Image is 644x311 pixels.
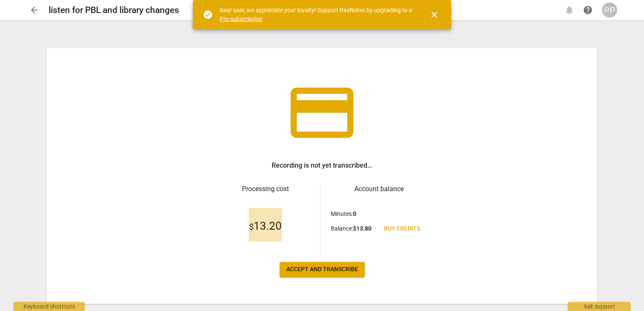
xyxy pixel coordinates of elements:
span: credit_card [284,75,360,150]
b: 0 [353,210,356,217]
p: Balance : [331,224,371,233]
h3: Account balance [331,184,427,194]
h3: Processing cost [217,184,313,194]
button: Accept and transcribe [280,262,365,277]
a: Help [580,3,595,18]
div: Ask support [568,302,631,311]
span: check_circle [203,10,213,20]
a: Pro subscription [220,16,262,22]
div: Dear user, we appreciate your loyalty! Support RaeNotes by upgrading to a [220,6,414,23]
p: Minutes : [331,210,356,218]
b: $ 13.80 [353,225,371,232]
span: 13.20 [249,220,282,233]
span: help [583,5,593,15]
h3: Recording is not yet transcribed... [272,161,372,171]
span: arrow_back [29,5,39,15]
button: PP [602,3,617,18]
span: Buy credits [384,225,420,233]
button: Close [424,5,444,25]
a: Buy credits [377,221,427,236]
span: $ [249,222,254,232]
span: close [429,10,439,20]
div: Keyboard shortcuts [13,302,85,311]
h2: listen for PBL and library changes [49,5,179,16]
span: Accept and transcribe [286,265,358,274]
